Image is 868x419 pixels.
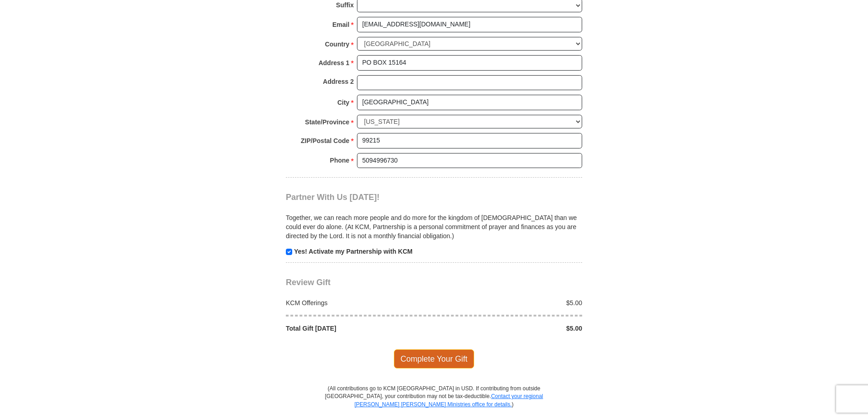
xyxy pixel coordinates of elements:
strong: Yes! Activate my Partnership with KCM [294,248,413,255]
span: Partner With Us [DATE]! [286,193,380,202]
div: Total Gift [DATE] [281,324,434,333]
strong: State/Province [305,116,349,128]
p: Together, we can reach more people and do more for the kingdom of [DEMOGRAPHIC_DATA] than we coul... [286,213,582,240]
div: KCM Offerings [281,298,434,307]
div: $5.00 [434,298,587,307]
span: Review Gift [286,278,331,287]
a: Contact your regional [PERSON_NAME] [PERSON_NAME] Ministries office for details. [354,393,543,407]
strong: Country [325,38,350,51]
span: Complete Your Gift [394,349,475,368]
strong: ZIP/Postal Code [301,134,350,147]
strong: Address 2 [323,75,354,88]
strong: Address 1 [319,56,350,69]
strong: Email [332,18,349,31]
strong: City [337,96,349,109]
strong: Phone [330,154,350,167]
div: $5.00 [434,324,587,333]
